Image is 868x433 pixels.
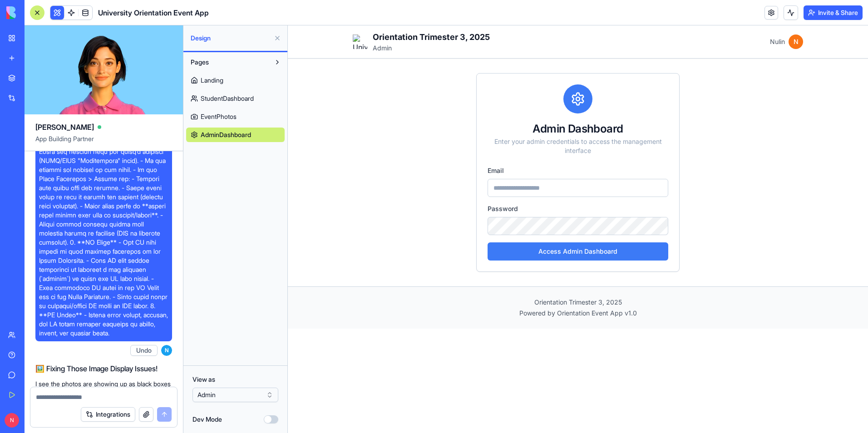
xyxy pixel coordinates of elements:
[482,12,497,21] span: Nulin
[85,5,202,18] h1: Orientation Trimester 3, 2025
[201,76,223,85] span: Landing
[5,413,19,428] span: N
[200,141,380,150] label: Email
[186,55,270,69] button: Pages
[186,109,285,124] a: EventPhotos
[130,345,158,356] button: Undo
[192,375,278,384] label: View as
[65,9,79,24] img: University Logo
[65,283,515,292] p: Powered by Orientation Event App v1.0
[201,130,251,139] span: AdminDashboard
[200,179,380,188] label: Password
[200,98,380,109] div: Admin Dashboard
[501,9,515,24] div: N
[35,379,172,416] p: I see the photos are showing up as black boxes and the QR codes need proper persistence! Let me f...
[186,91,285,106] a: StudentDashboard
[192,415,222,424] label: Dev Mode
[6,6,63,19] img: logo
[804,5,863,20] button: Invite & Share
[191,34,270,43] span: Design
[65,272,515,281] p: Orientation Trimester 3, 2025
[35,122,94,133] span: [PERSON_NAME]
[201,112,237,121] span: EventPhotos
[201,94,254,103] span: StudentDashboard
[35,134,172,151] span: App Building Partner
[200,217,380,235] button: Access Admin Dashboard
[98,7,209,18] span: University Orientation Event App
[186,128,285,142] a: AdminDashboard
[81,407,135,422] button: Integrations
[191,58,209,67] span: Pages
[39,47,168,338] span: Loremi dol sit amet con adipiscin elitsed doei. ⚠️ Te inc utlabo etd magna aliquaeni ad minimven....
[186,73,285,88] a: Landing
[161,345,172,356] span: N
[85,18,202,27] p: Admin
[200,112,380,130] div: Enter your admin credentials to access the management interface
[35,363,172,374] h2: 🖼️ Fixing Those Image Display Issues!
